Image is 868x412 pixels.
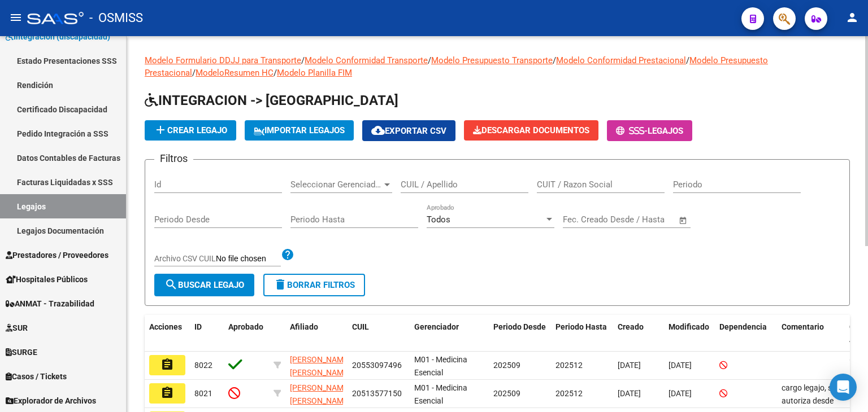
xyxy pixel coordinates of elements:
span: 202509 [493,389,520,398]
mat-icon: add [154,123,167,137]
span: [PERSON_NAME] [PERSON_NAME] [290,383,350,405]
a: Modelo Planilla FIM [277,68,352,78]
button: IMPORTAR LEGAJOS [245,120,354,141]
span: Buscar Legajo [164,280,244,290]
button: Crear Legajo [145,120,236,141]
datatable-header-cell: Acciones [145,315,190,352]
span: Periodo Hasta [555,322,607,331]
datatable-header-cell: Aprobado [224,315,269,352]
a: Modelo Presupuesto Transporte [431,55,553,65]
span: 8022 [194,361,212,370]
span: Integración (discapacidad) [6,30,110,43]
span: Borrar Filtros [274,280,355,290]
span: INTEGRACION -> [GEOGRAPHIC_DATA] [145,93,398,108]
span: M01 - Medicina Esencial [414,355,467,377]
span: CUIL [352,322,369,331]
datatable-header-cell: ID [190,315,224,352]
mat-icon: assignment [160,386,174,400]
h3: Filtros [154,151,193,166]
datatable-header-cell: Gerenciador [410,315,489,352]
button: Descargar Documentos [464,120,598,141]
span: Creado [618,322,644,331]
datatable-header-cell: Comentario [777,315,845,352]
span: [DATE] [618,389,641,398]
span: [DATE] [669,361,692,370]
span: - OSMISS [89,6,143,30]
a: ModeloResumen HC [196,68,274,78]
span: [DATE] [618,361,641,370]
a: Modelo Conformidad Transporte [305,55,428,65]
span: Periodo Desde [493,322,546,331]
span: 202512 [555,361,583,370]
span: SUR [6,322,28,334]
button: Exportar CSV [362,120,455,141]
span: Explorador de Archivos [6,395,96,407]
mat-icon: cloud_download [371,124,385,137]
span: Seleccionar Gerenciador [290,179,382,190]
span: Modificado [669,322,709,331]
span: SURGE [6,346,37,358]
input: Fecha fin [619,214,674,225]
datatable-header-cell: Modificado [664,315,715,352]
datatable-header-cell: Periodo Desde [489,315,551,352]
span: [PERSON_NAME] [PERSON_NAME] [290,355,350,377]
mat-icon: assignment [160,358,174,371]
button: -Legajos [607,120,692,141]
span: Todos [427,214,450,225]
span: Aprobado [228,322,263,331]
span: Crear Legajo [154,125,227,135]
mat-icon: search [164,278,178,291]
span: Legajos [648,126,683,136]
datatable-header-cell: Creado [613,315,664,352]
span: Descargar Documentos [473,125,589,135]
datatable-header-cell: Periodo Hasta [551,315,613,352]
datatable-header-cell: Afiliado [285,315,348,352]
span: 8021 [194,389,212,398]
span: Archivo CSV CUIL [154,254,216,263]
input: Fecha inicio [563,214,609,225]
button: Buscar Legajo [154,274,254,296]
span: ANMAT - Trazabilidad [6,297,94,310]
span: Hospitales Públicos [6,273,88,286]
span: Gerenciador [414,322,459,331]
span: Casos / Tickets [6,370,67,383]
mat-icon: delete [274,278,287,291]
input: Archivo CSV CUIL [216,254,281,264]
a: Modelo Formulario DDJJ para Transporte [145,55,301,65]
button: Open calendar [677,214,690,227]
mat-icon: person [845,11,859,24]
div: Open Intercom Messenger [830,374,857,401]
span: Comentario [782,322,824,331]
mat-icon: help [281,248,294,261]
span: 20553097496 [352,361,402,370]
span: Exportar CSV [371,126,446,136]
span: M01 - Medicina Esencial [414,383,467,405]
span: ID [194,322,202,331]
span: 202509 [493,361,520,370]
span: [DATE] [669,389,692,398]
span: 20513577150 [352,389,402,398]
mat-icon: menu [9,11,23,24]
span: Prestadores / Proveedores [6,249,108,261]
span: Afiliado [290,322,318,331]
span: IMPORTAR LEGAJOS [254,125,345,135]
span: Dependencia [719,322,767,331]
datatable-header-cell: Dependencia [715,315,777,352]
datatable-header-cell: CUIL [348,315,410,352]
a: Modelo Conformidad Prestacional [556,55,686,65]
span: Acciones [149,322,182,331]
button: Borrar Filtros [263,274,365,296]
span: - [616,126,648,136]
span: 202512 [555,389,583,398]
